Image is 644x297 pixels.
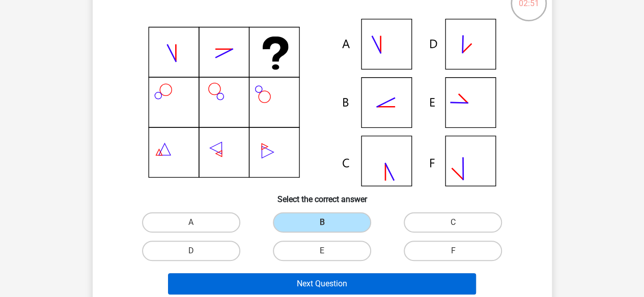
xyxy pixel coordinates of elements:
[404,212,502,233] label: C
[404,241,502,261] label: F
[273,241,371,261] label: E
[109,186,536,204] h6: Select the correct answer
[142,212,240,233] label: A
[142,241,240,261] label: D
[273,212,371,233] label: B
[168,273,476,294] button: Next Question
